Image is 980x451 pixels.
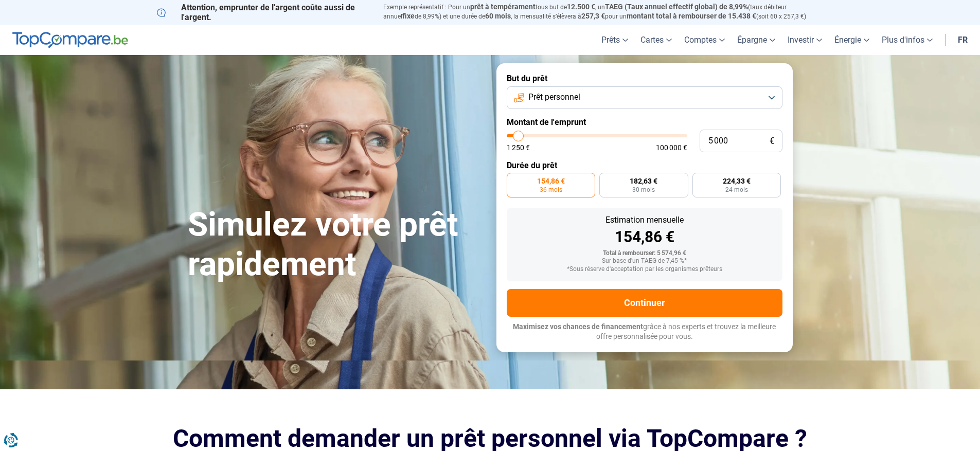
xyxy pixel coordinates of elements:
[632,187,655,193] span: 30 mois
[540,187,562,193] span: 36 mois
[723,177,751,185] span: 224,33 €
[567,3,595,11] span: 12.500 €
[507,74,782,83] label: But du prêt
[507,117,782,127] label: Montant de l'emprunt
[952,25,974,55] a: fr
[383,3,824,21] p: Exemple représentatif : Pour un tous but de , un (taux débiteur annuel de 8,99%) et une durée de ...
[731,25,781,55] a: Épargne
[537,177,565,185] span: 154,86 €
[581,12,605,20] span: 257,3 €
[876,25,939,55] a: Plus d'infos
[515,250,774,257] div: Total à rembourser: 5 574,96 €
[515,266,774,273] div: *Sous réserve d'acceptation par les organismes prêteurs
[725,187,748,193] span: 24 mois
[513,322,643,331] span: Maximisez vos chances de financement
[485,12,511,20] span: 60 mois
[781,25,828,55] a: Investir
[528,92,580,103] span: Prêt personnel
[595,25,634,55] a: Prêts
[627,12,756,20] span: montant total à rembourser de 15.438 €
[12,32,128,48] img: TopCompare
[470,3,536,11] span: prêt à tempérament
[634,25,678,55] a: Cartes
[656,144,687,151] span: 100 000 €
[402,12,415,20] span: fixe
[507,86,782,109] button: Prêt personnel
[188,205,484,284] h1: Simulez votre prêt rapidement
[770,137,774,146] span: €
[828,25,876,55] a: Énergie
[507,160,782,170] label: Durée du prêt
[515,216,774,224] div: Estimation mensuelle
[630,177,657,185] span: 182,63 €
[507,289,782,317] button: Continuer
[515,258,774,265] div: Sur base d'un TAEG de 7,45 %*
[507,144,530,151] span: 1 250 €
[605,3,748,11] span: TAEG (Taux annuel effectif global) de 8,99%
[157,3,371,22] p: Attention, emprunter de l'argent coûte aussi de l'argent.
[515,229,774,245] div: 154,86 €
[507,322,782,342] p: grâce à nos experts et trouvez la meilleure offre personnalisée pour vous.
[678,25,731,55] a: Comptes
